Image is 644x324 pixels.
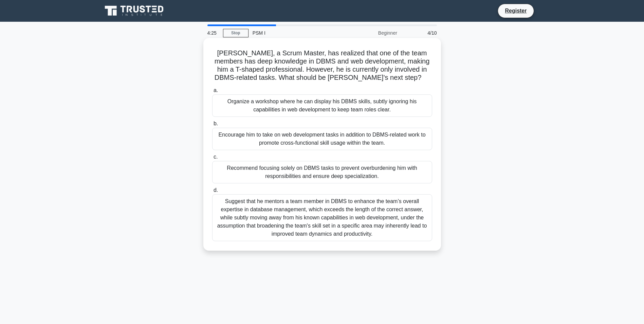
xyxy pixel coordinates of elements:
div: 4:25 [203,26,223,40]
div: PSM I [249,26,342,40]
a: Register [501,6,531,15]
span: b. [214,121,218,126]
span: c. [214,154,218,160]
a: Stop [223,29,249,37]
div: Recommend focusing solely on DBMS tasks to prevent overburdening him with responsibilities and en... [212,161,432,183]
span: d. [214,187,218,193]
div: Beginner [342,26,401,40]
h5: [PERSON_NAME], a Scrum Master, has realized that one of the team members has deep knowledge in DB... [211,49,433,82]
div: Encourage him to take on web development tasks in addition to DBMS-related work to promote cross-... [212,128,432,150]
div: 4/10 [401,26,441,40]
span: a. [214,87,218,93]
div: Suggest that he mentors a team member in DBMS to enhance the team’s overall expertise in database... [212,194,432,241]
div: Organize a workshop where he can display his DBMS skills, subtly ignoring his capabilities in web... [212,94,432,117]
